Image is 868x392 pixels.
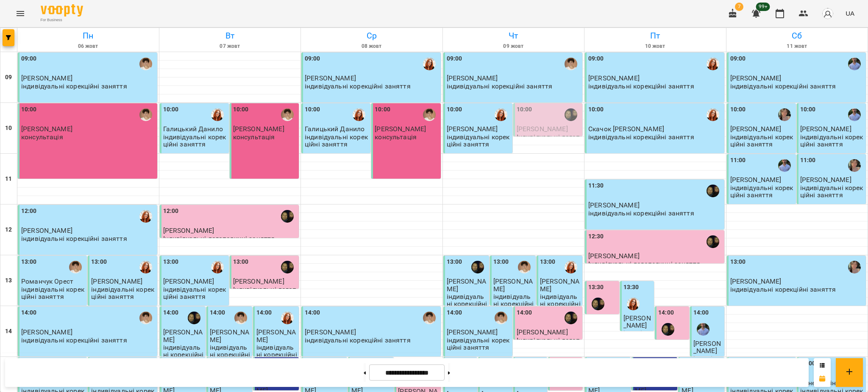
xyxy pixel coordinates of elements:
[693,340,721,355] span: [PERSON_NAME]
[588,105,604,114] label: 10:00
[281,261,294,273] img: Валерія Капітан
[41,17,83,23] span: For Business
[588,210,694,217] p: індивідуальні корекційні заняття
[256,308,272,317] label: 14:00
[444,29,583,42] h6: Чт
[623,314,651,329] span: [PERSON_NAME]
[730,257,746,267] label: 13:00
[517,308,532,317] label: 14:00
[517,133,581,148] p: Індивідуальні логопедичні заняття
[139,210,152,223] div: Кобзар Зоряна
[305,328,356,336] span: [PERSON_NAME]
[281,312,294,324] img: Кобзар Зоряна
[627,298,640,310] img: Кобзар Зоряна
[447,74,498,82] span: [PERSON_NAME]
[163,286,227,301] p: індивідуальні корекційні заняття
[305,74,356,82] span: [PERSON_NAME]
[693,308,709,317] label: 14:00
[163,226,214,235] span: [PERSON_NAME]
[21,337,127,344] p: індивідуальні корекційні заняття
[163,344,204,366] p: індивідуальні корекційні заняття
[21,286,85,301] p: індивідуальні корекційні заняття
[730,277,782,285] span: [PERSON_NAME]
[707,108,719,121] img: Кобзар Зоряна
[730,184,794,199] p: індивідуальні корекційні заняття
[588,314,616,329] span: [PERSON_NAME]
[163,257,179,267] label: 13:00
[281,210,294,223] img: Валерія Капітан
[281,108,294,121] img: Марина Кириченко
[565,58,577,70] img: Марина Кириченко
[848,58,861,70] img: Коваль Дмитро
[447,83,553,90] p: індивідуальні корекційні заняття
[565,108,577,121] div: Валерія Капітан
[21,207,37,216] label: 12:00
[447,277,486,293] span: [PERSON_NAME]
[139,261,152,273] img: Кобзар Зоряна
[447,257,462,267] label: 13:00
[21,133,63,141] p: консультація
[163,277,214,285] span: [PERSON_NAME]
[447,293,487,315] p: індивідуальні корекційні заняття
[730,125,782,133] span: [PERSON_NAME]
[5,73,12,82] h6: 09
[728,29,867,42] h6: Сб
[19,29,158,42] h6: Пн
[211,261,224,273] img: Кобзар Зоряна
[423,108,436,121] div: Марина Кириченко
[707,58,719,70] div: Кобзар Зоряна
[565,312,577,324] img: Валерія Капітан
[21,257,37,267] label: 13:00
[848,159,861,172] div: Мєдвєдєва Катерина
[375,105,390,114] label: 10:00
[305,54,320,63] label: 09:00
[730,54,746,63] label: 09:00
[735,3,743,11] span: 7
[161,29,300,42] h6: Вт
[423,58,436,70] img: Кобзар Зоряна
[848,108,861,121] div: Коваль Дмитро
[233,257,249,267] label: 13:00
[210,308,225,317] label: 14:00
[163,133,227,148] p: індивідуальні корекційні заняття
[588,181,604,190] label: 11:30
[210,328,249,343] span: [PERSON_NAME]
[588,283,604,292] label: 13:30
[234,312,247,324] img: Марина Кириченко
[588,125,664,133] span: Скачок [PERSON_NAME]
[21,83,127,90] p: індивідуальні корекційні заняття
[305,133,369,148] p: індивідуальні корекційні заняття
[5,327,12,336] h6: 14
[447,54,462,63] label: 09:00
[423,312,436,324] div: Марина Кириченко
[353,108,365,121] img: Кобзар Зоряна
[707,235,719,248] img: Валерія Капітан
[730,74,782,82] span: [PERSON_NAME]
[588,54,604,63] label: 09:00
[163,308,179,317] label: 14:00
[592,298,604,310] img: Валерія Капітан
[21,277,73,285] span: Романчук Орест
[588,260,700,268] p: Індивідуальні логопедичні заняття
[800,156,816,165] label: 11:00
[302,42,441,50] h6: 08 жовт
[163,235,275,242] p: Індивідуальні логопедичні заняття
[69,261,82,273] img: Марина Кириченко
[846,9,854,18] span: UA
[588,133,694,141] p: індивідуальні корекційні заняття
[21,105,37,114] label: 10:00
[586,42,725,50] h6: 10 жовт
[163,207,179,216] label: 12:00
[800,125,851,133] span: [PERSON_NAME]
[697,323,709,336] img: Коваль Дмитро
[91,286,155,301] p: індивідуальні корекційні заняття
[19,42,158,50] h6: 06 жовт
